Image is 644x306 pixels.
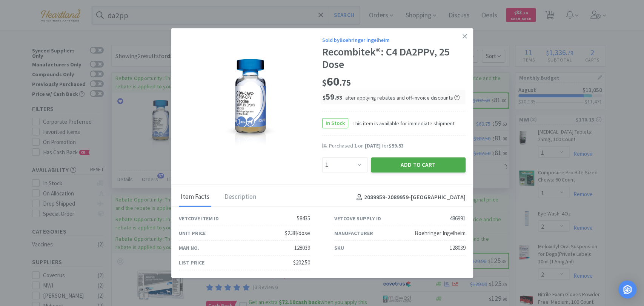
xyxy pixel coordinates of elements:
h4: 2089959-2089959 - [GEOGRAPHIC_DATA] [354,192,466,202]
div: 58435 [297,214,310,223]
div: Open Intercom Messenger [618,280,636,298]
div: 486991 [450,214,466,223]
span: [DATE] [365,142,381,149]
div: Vetcove Supply ID [334,214,381,223]
div: Item Facts [179,188,211,207]
div: Sold by Boehringer Ingelheim [322,36,466,44]
span: $ [323,94,326,101]
div: Man No. [179,244,199,252]
div: Boehringer Ingelheim [415,229,466,238]
div: Unit Price [179,229,206,237]
img: 5c7071647acc44d5be77ddbf822e3cb4_486991.png [194,59,307,149]
span: $59.53 [389,142,404,149]
span: 59 [323,91,342,102]
div: 128039 [450,243,466,252]
span: after applying rebates and off-invoice discounts [345,94,460,101]
button: Add to Cart [371,157,466,172]
span: 1 [354,142,357,149]
span: . 75 [340,77,351,88]
div: Manufacturer [334,229,373,237]
div: Description [223,188,258,207]
span: . 53 [335,94,342,101]
div: Recombitek®: C4 DA2PPv, 25 Dose [322,46,466,71]
div: $202.50 [293,258,310,267]
span: In Stock [323,118,348,128]
div: Purchased on for [329,142,466,150]
div: Vetcove Item ID [179,214,219,223]
span: $ [322,77,327,88]
div: $2.38/dose [285,229,310,238]
span: This item is available for immediate shipment [348,119,455,128]
div: SKU [334,244,344,252]
div: List Price [179,258,204,267]
div: 128039 [294,243,310,252]
span: 60 [322,74,351,89]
